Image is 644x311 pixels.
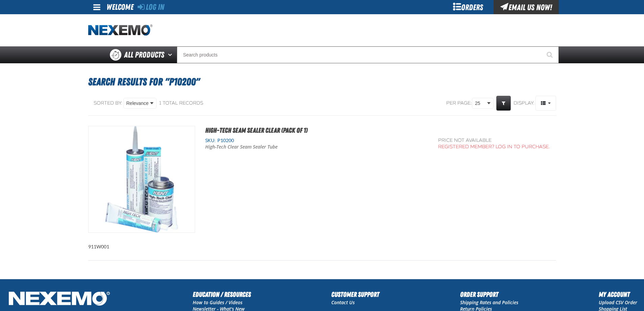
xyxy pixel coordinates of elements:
input: Search [177,46,559,63]
a: Home [88,24,152,36]
a: High-Tech Seam Sealer Clear (Pack of 1) [205,126,308,134]
h2: Order Support [460,289,518,299]
button: Start Searching [542,46,559,63]
div: SKU: [205,137,428,144]
span: P10200 [216,138,234,143]
span: All Products [124,49,164,61]
div: 1 total records [159,100,203,107]
button: Product Grid Views Toolbar [535,96,556,111]
button: Open All Products pages [166,46,177,63]
span: Sorted By: [94,100,122,106]
div: Price not available [438,137,550,144]
h2: My Account [599,289,637,299]
span: Display: [514,100,534,106]
a: How to Guides / Videos [193,299,242,306]
h2: Customer Support [331,289,379,299]
span: 25 [475,100,486,107]
a: Log In [138,2,164,12]
img: Nexemo Logo [7,289,112,309]
: View Details of the High-Tech Seam Sealer Clear (Pack of 1) [89,126,195,232]
img: High-Tech Seam Sealer Clear (Pack of 1) [89,126,195,232]
span: Relevance [126,100,149,107]
a: Upload CSV Order [599,299,637,306]
a: Expand or Collapse Grid Filters [496,96,511,111]
h2: Education / Resources [193,289,251,299]
span: Product Grid Views Toolbar [536,96,556,110]
p: High-Tech Clear Seam Sealer Tube [205,144,339,150]
span: Per page: [446,100,472,107]
img: Nexemo logo [88,24,152,36]
a: Shipping Rates and Policies [460,299,518,306]
a: Registered Member? Log In to purchase. [438,144,550,150]
h1: Search Results for "P10200" [88,73,556,91]
a: Contact Us [331,299,355,306]
div: 911W001 [88,116,556,260]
